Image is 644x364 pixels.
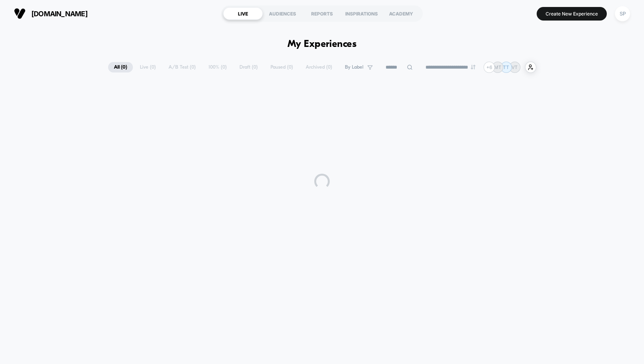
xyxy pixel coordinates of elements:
div: REPORTS [302,7,342,20]
div: SP [615,6,630,21]
h1: My Experiences [288,39,357,50]
div: + 6 [484,62,495,73]
div: LIVE [223,7,263,20]
div: INSPIRATIONS [342,7,381,20]
button: SP [613,6,632,22]
p: MT [494,64,501,70]
button: Create New Experience [537,7,607,21]
div: ACADEMY [381,7,421,20]
p: VT [511,64,518,70]
span: By Label [345,64,363,70]
img: end [471,65,475,69]
div: AUDIENCES [263,7,302,20]
p: TT [503,64,509,70]
span: All ( 0 ) [108,62,133,72]
span: [DOMAIN_NAME] [31,10,88,18]
button: [DOMAIN_NAME] [12,7,90,20]
img: Visually logo [14,8,26,19]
